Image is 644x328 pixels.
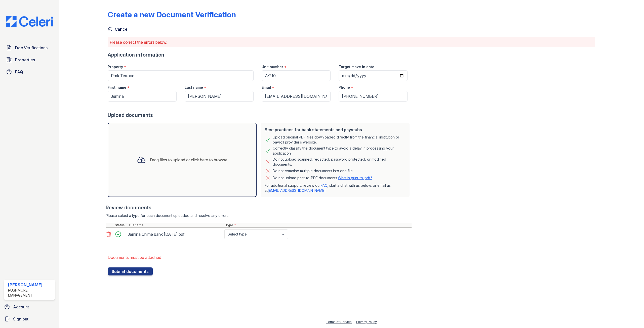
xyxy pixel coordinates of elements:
label: Email [262,85,271,90]
span: Properties [15,57,35,63]
div: Rushmore Management [8,288,53,298]
div: Drag files to upload or click here to browse [150,157,227,163]
label: First name [108,85,126,90]
div: [PERSON_NAME] [8,282,53,288]
div: Jemina Chime bank [DATE].pdf [128,230,222,238]
label: Last name [185,85,203,90]
div: | [353,320,354,324]
div: Upload original PDF files downloaded directly from the financial institution or payroll provider’... [273,135,406,145]
div: Type [224,223,412,227]
a: Privacy Policy [356,320,377,324]
a: Doc Verifications [4,43,55,53]
a: FAQ [4,67,55,77]
div: Do not upload scanned, redacted, password protected, or modified documents. [273,157,406,167]
button: Submit documents [108,267,153,275]
label: Unit number [262,64,283,69]
p: Please correct the errors below. [110,39,593,45]
a: Account [2,302,57,312]
img: CE_Logo_Blue-a8612792a0a2168367f1c8372b55b34899dd931a85d93a1a3d3e32e68fde9ad4.png [2,16,57,27]
div: Status [114,223,128,227]
p: Do not upload print-to-PDF documents. [273,175,372,180]
label: Target move in date [339,64,374,69]
div: Create a new Document Verification [108,10,236,19]
div: Correctly classify the document type to avoid a delay in processing your application. [273,146,406,156]
a: What is print-to-pdf? [338,176,372,180]
li: Documents must be attached [108,252,412,262]
div: Review documents [106,204,412,211]
a: [EMAIL_ADDRESS][DOMAIN_NAME] [268,188,326,193]
span: Sign out [13,316,28,322]
a: Terms of Service [326,320,352,324]
label: Property [108,64,123,69]
a: Sign out [2,314,57,324]
span: Doc Verifications [15,45,48,51]
a: Properties [4,55,55,65]
div: Filename [128,223,224,227]
div: Do not combine multiple documents into one file. [273,168,353,174]
div: Application information [108,51,412,58]
a: Cancel [108,26,129,32]
label: Phone [339,85,350,90]
a: FAQ [321,183,327,188]
div: Best practices for bank statements and paystubs [265,127,406,133]
div: Please select a type for each document uploaded and resolve any errors. [106,213,412,218]
span: FAQ [15,69,23,75]
span: Account [13,304,29,310]
p: For additional support, review our , start a chat with us below, or email us at [265,183,406,193]
div: Upload documents [108,112,412,119]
